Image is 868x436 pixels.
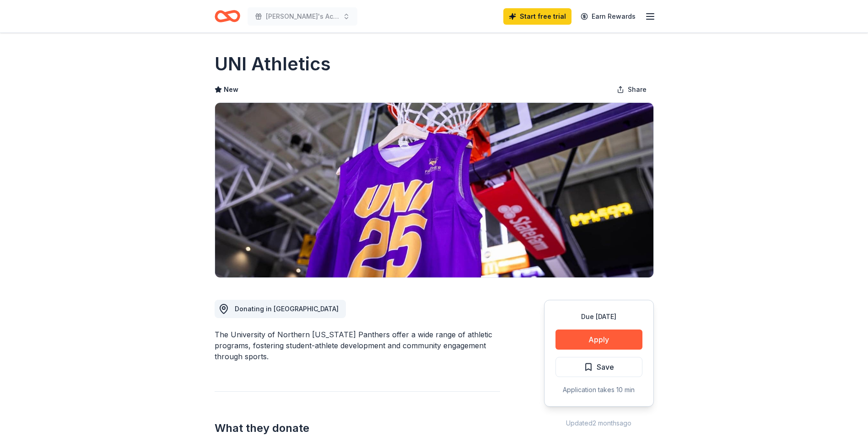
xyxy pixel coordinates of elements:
[215,5,240,27] a: Home
[266,11,339,22] span: [PERSON_NAME]'s Aces Legacy Classic
[503,8,571,25] a: Start free trial
[215,329,500,362] div: The University of Northern [US_STATE] Panthers offer a wide range of athletic programs, fostering...
[215,103,653,277] img: Image for UNI Athletics
[628,84,647,95] span: Share
[555,330,642,350] button: Apply
[215,51,331,77] h1: UNI Athletics
[235,305,339,313] span: Donating in [GEOGRAPHIC_DATA]
[555,357,642,377] button: Save
[575,8,641,25] a: Earn Rewards
[555,311,642,322] div: Due [DATE]
[544,418,654,429] div: Updated 2 months ago
[224,84,238,95] span: New
[609,80,654,99] button: Share
[597,361,614,373] span: Save
[215,421,500,436] h2: What they donate
[555,384,642,395] div: Application takes 10 min
[248,7,357,26] button: [PERSON_NAME]'s Aces Legacy Classic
